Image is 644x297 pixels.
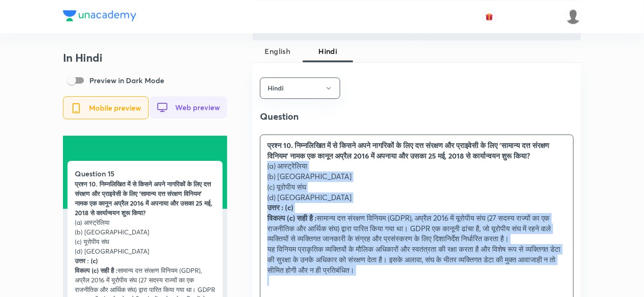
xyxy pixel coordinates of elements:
span: (a) आस्ट्रेलिया [75,218,109,227]
span: Hindi [308,46,348,57]
span: (b) [GEOGRAPHIC_DATA] [75,228,149,236]
span: Web preview [175,103,220,111]
h5: Question 15 [75,168,215,179]
a: Company Logo [63,10,136,23]
strong: विकल्प (c) सही है : [267,213,317,223]
span: (c) यूरोपीय संघ [267,182,306,191]
img: Company Logo [63,10,136,21]
span: (a) आस्ट्रेलिया [267,161,307,170]
span: (c) यूरोपीय संघ [75,237,109,246]
img: avatar [485,12,493,21]
span: सामान्य दत्त संरक्षण विनियम (GDPR), अप्रैल 2016 में यूरोपीय संघ (27 सदस्य राज्यों का एक राजनीतिक ... [267,213,551,243]
span: यह विनियम प्राकृतिक व्यक्तियों के मौलिक अधिकारों और स्वतंत्रता की रक्षा करता है और विशेष रूप से व... [267,244,561,274]
strong: प्रश्न 10. निम्नलिखित में से किसने अपने नागरिकों के लिए दत्त संरक्षण और प्राइवेसी के लिए 'सामान्य... [75,180,212,217]
img: Rajesh Kumar [566,9,581,24]
button: Hindi [260,77,340,99]
span: Mobile preview [89,104,141,112]
span: (d) [GEOGRAPHIC_DATA] [75,247,149,255]
h3: In Hindi [63,51,227,64]
span: (b) [GEOGRAPHIC_DATA] [267,171,352,181]
button: avatar [482,9,497,24]
strong: प्रश्न 10. निम्नलिखित में से किसने अपने नागरिकों के लिए दत्त संरक्षण और प्राइवेसी के लिए 'सामान्य... [267,140,550,160]
strong: उत्तर : (c) [267,202,293,212]
span: (d) [GEOGRAPHIC_DATA] [267,192,352,202]
h4: Question [260,110,574,123]
strong: उत्तर : (c) [75,256,98,265]
strong: विकल्प (c) सही है : [75,266,118,275]
p: Preview in Dark Mode [89,75,164,86]
span: English [258,46,297,57]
